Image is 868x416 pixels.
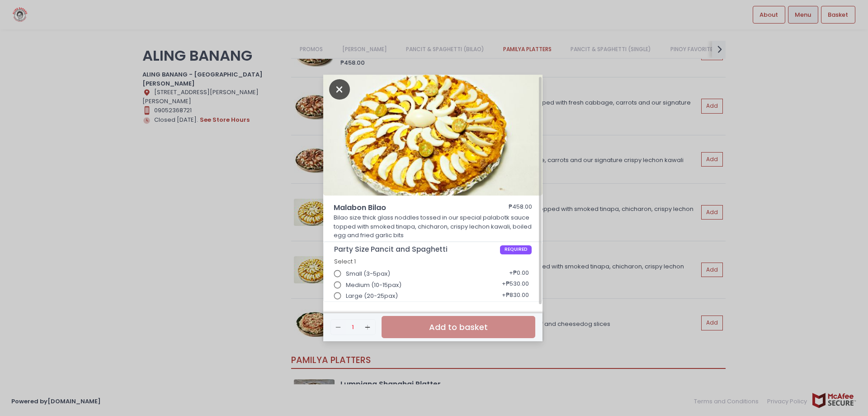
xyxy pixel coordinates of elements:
[506,265,532,282] div: + ₱0.00
[509,202,532,213] div: ₱458.00
[334,245,500,253] span: Party Size Pancit and Spaghetti
[323,72,542,196] img: Malabon Bilao
[334,202,483,213] span: Malabon Bilao
[334,213,533,240] p: Bilao size thick glass noddles tossed in our special palabotk sauce topped with smoked tinapa, ch...
[334,258,356,265] span: Select 1
[500,245,532,254] span: REQUIRED
[346,269,390,278] span: Small (3-5pax)
[499,287,532,305] div: + ₱830.00
[499,277,532,294] div: + ₱530.00
[329,84,350,93] button: Close
[346,281,401,290] span: Medium (10-15pax)
[382,316,535,338] button: Add to basket
[346,292,398,301] span: Large (20-25pax)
